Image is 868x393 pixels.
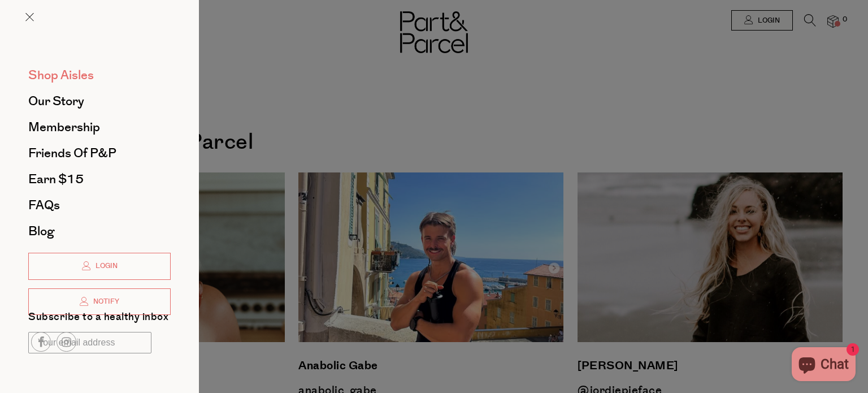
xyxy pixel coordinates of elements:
[28,253,171,280] a: Login
[28,69,171,81] a: Shop Aisles
[28,95,171,107] a: Our Story
[28,196,60,214] span: FAQs
[28,147,171,159] a: Friends of P&P
[28,225,171,237] a: Blog
[93,261,118,271] span: Login
[28,66,94,84] span: Shop Aisles
[28,222,54,240] span: Blog
[90,297,119,306] span: Notify
[28,312,168,326] label: Subscribe to a healthy inbox
[28,199,171,211] a: FAQs
[28,144,116,162] span: Friends of P&P
[28,92,84,110] span: Our Story
[28,121,171,133] a: Membership
[28,170,84,188] span: Earn $15
[788,347,859,384] inbox-online-store-chat: Shopify online store chat
[28,118,100,136] span: Membership
[28,173,171,185] a: Earn $15
[28,288,171,316] a: Notify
